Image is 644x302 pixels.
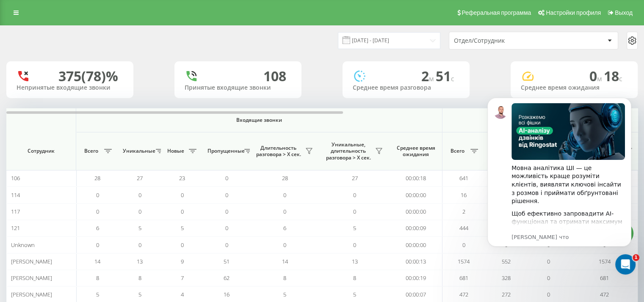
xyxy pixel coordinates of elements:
span: Настройки профиля [546,9,601,16]
span: 641 [459,174,468,182]
span: 121 [11,224,20,232]
span: 8 [96,274,99,282]
span: 16 [461,191,467,199]
span: 62 [224,274,229,282]
td: 00:00:09 [390,220,442,236]
span: м [597,74,604,83]
span: 0 [283,241,286,249]
span: 0 [181,208,184,215]
span: [PERSON_NAME] [11,274,52,282]
span: 114 [11,191,20,199]
span: 5 [138,224,141,232]
span: 51 [224,258,229,265]
span: 28 [282,174,288,182]
span: 0 [225,241,228,249]
span: 1 [633,254,639,261]
span: 27 [352,174,358,182]
span: 2 [421,67,436,85]
span: 0 [353,191,356,199]
span: [PERSON_NAME] [11,258,52,265]
span: 5 [96,291,99,298]
span: 5 [353,291,356,298]
div: Непринятые входящие звонки [17,84,123,91]
div: Среднее время разговора [353,84,459,91]
span: 23 [179,174,185,182]
span: 0 [225,191,228,199]
iframe: Intercom live chat [615,254,636,275]
span: 0 [225,224,228,232]
span: 0 [96,208,99,215]
span: 51 [436,67,454,85]
span: 8 [283,274,286,282]
td: 00:00:00 [390,187,442,203]
span: 0 [462,241,465,249]
span: 0 [96,241,99,249]
span: 0 [181,241,184,249]
span: 5 [138,291,141,298]
span: 13 [137,258,143,265]
span: 5 [181,224,184,232]
span: 0 [547,291,550,298]
span: 0 [138,191,141,199]
span: 0 [138,241,141,249]
span: 0 [283,208,286,215]
span: 106 [11,174,20,182]
span: 27 [137,174,143,182]
td: 00:00:13 [390,253,442,270]
span: 16 [224,291,229,298]
span: 0 [225,174,228,182]
span: 8 [353,274,356,282]
span: 5 [283,291,286,298]
span: Всего [80,148,102,154]
span: 0 [353,208,356,215]
div: 108 [263,68,286,84]
span: Unknown [11,241,35,249]
span: 472 [600,291,609,298]
div: Отдел/Сотрудник [454,37,555,44]
span: 7 [181,274,184,282]
span: 18 [604,67,622,85]
span: 13 [352,258,358,265]
span: 0 [96,191,99,199]
span: Среднее время ожидания [396,145,436,158]
span: c [619,74,622,83]
span: [PERSON_NAME] [11,291,52,298]
td: 00:00:19 [390,270,442,286]
span: 272 [502,291,511,298]
span: 0 [181,191,184,199]
span: Уникальные [123,148,153,154]
span: c [451,74,454,83]
iframe: Intercom notifications сообщение [475,85,644,279]
span: м [429,74,436,83]
span: 0 [589,67,604,85]
span: 5 [353,224,356,232]
td: 00:00:18 [390,170,442,187]
span: 444 [459,224,468,232]
span: 472 [459,291,468,298]
td: 00:00:00 [390,203,442,220]
span: 0 [283,191,286,199]
span: Новые [165,148,186,154]
span: 2 [462,208,465,215]
span: 14 [94,258,100,265]
div: Принятые входящие звонки [185,84,291,91]
span: Сотрудник [14,148,69,154]
span: Входящие звонки [98,117,420,124]
span: Длительность разговора > Х сек. [254,145,303,158]
span: 9 [181,258,184,265]
span: Реферальная программа [462,9,531,16]
span: 28 [94,174,100,182]
div: 375 (78)% [58,68,118,84]
span: 0 [225,208,228,215]
span: 6 [96,224,99,232]
span: 681 [459,274,468,282]
span: Всего [447,148,468,154]
span: 14 [282,258,288,265]
span: 0 [353,241,356,249]
span: 8 [138,274,141,282]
